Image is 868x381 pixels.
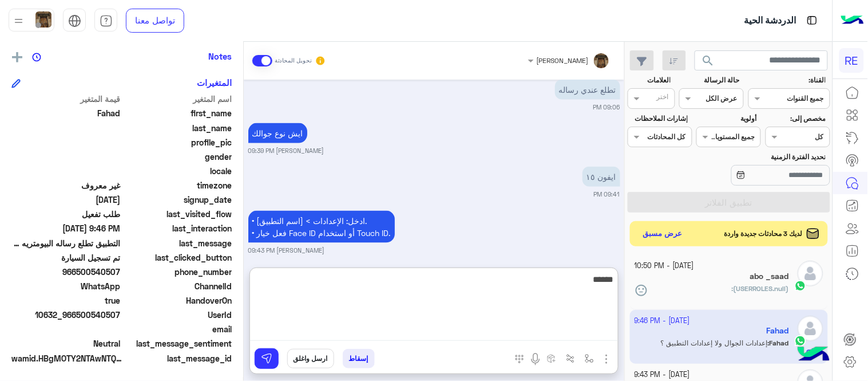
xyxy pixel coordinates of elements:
[635,261,694,272] small: [DATE] - 10:50 PM
[123,179,232,191] span: timezone
[794,335,834,375] img: hulul-logo.png
[123,93,232,105] span: اسم المتغير
[248,123,307,143] p: 6/10/2025, 9:39 PM
[126,9,184,33] a: تواصل معنا
[248,146,324,155] small: [PERSON_NAME] 09:39 PM
[11,194,121,206] span: 2024-10-15T14:34:32.585Z
[11,14,26,28] img: profile
[542,349,561,368] button: create order
[11,266,121,278] span: 966500540507
[123,266,232,278] span: phone_number
[11,107,121,119] span: Fahad
[734,284,789,293] span: (USERROLES.null)
[11,280,121,292] span: 2
[123,294,232,307] span: HandoverOn
[197,77,232,88] h6: المتغيرات
[695,50,723,75] button: search
[68,14,81,28] img: tab
[287,349,334,368] button: ارسل واغلق
[123,208,232,220] span: last_visited_flow
[123,107,232,119] span: first_name
[123,194,232,206] span: signup_date
[123,337,232,349] span: last_message_sentiment
[515,355,524,364] img: make a call
[100,14,113,28] img: tab
[629,113,688,124] label: إشارات الملاحظات
[639,226,688,242] button: عرض مسبق
[805,13,819,28] img: tab
[11,294,121,307] span: true
[123,280,232,292] span: ChannelId
[123,151,232,163] span: gender
[123,122,232,134] span: last_name
[208,51,232,61] h6: Notes
[94,9,117,33] a: tab
[561,349,580,368] button: Trigger scenario
[11,352,126,364] span: wamid.HBgMOTY2NTAwNTQwNTA3FQIAEhgUMkExQjNDNjE2ODlCQ0Y4MjcwQzgA
[11,208,121,220] span: طلب تفعيل
[698,113,757,124] label: أولوية
[128,352,232,364] span: last_message_id
[11,179,121,191] span: غير معروف
[123,323,232,335] span: email
[123,222,232,234] span: last_interaction
[123,309,232,321] span: UserId
[11,165,121,177] span: null
[12,52,22,62] img: add
[795,280,806,292] img: WhatsApp
[123,252,232,264] span: last_clicked_button
[600,352,613,366] img: send attachment
[35,11,51,28] img: userImage
[11,252,121,264] span: تم تسجيل السيارة
[11,222,121,234] span: 2025-10-06T18:46:24.9461171Z
[123,165,232,177] span: locale
[32,53,41,62] img: notes
[555,80,620,100] p: 6/10/2025, 9:06 PM
[724,229,803,239] span: لديك 3 محادثات جديدة واردة
[629,75,671,85] label: العلامات
[628,192,830,213] button: تطبيق الفلاتر
[529,352,542,366] img: send voice note
[11,151,121,163] span: null
[593,103,620,112] small: 09:06 PM
[582,167,620,187] p: 6/10/2025, 9:41 PM
[566,354,575,363] img: Trigger scenario
[11,237,121,249] span: التطبيق تطلع رساله البيومتريه ولا اعرف ماذ ياقصد
[123,237,232,249] span: last_message
[841,9,864,33] img: Logo
[547,354,556,363] img: create order
[585,354,594,363] img: select flow
[767,113,826,124] label: مخصص إلى:
[698,152,826,162] label: تحديد الفترة الزمنية
[123,136,232,148] span: profile_pic
[11,323,121,335] span: null
[537,56,589,65] span: [PERSON_NAME]
[839,48,864,73] div: RE
[248,211,395,243] p: 6/10/2025, 9:43 PM
[744,13,796,29] p: الدردشة الحية
[750,272,789,281] h5: abo _saad
[11,309,121,321] span: 10632_966500540507
[343,349,375,368] button: إسقاط
[701,54,715,68] span: search
[798,261,823,286] img: defaultAdmin.png
[681,75,740,85] label: حالة الرسالة
[594,190,620,199] small: 09:41 PM
[261,353,272,364] img: send message
[732,284,789,293] b: :
[657,92,671,105] div: اختر
[275,56,312,65] small: تحويل المحادثة
[11,93,121,105] span: قيمة المتغير
[248,246,325,255] small: [PERSON_NAME] 09:43 PM
[580,349,599,368] button: select flow
[11,337,121,349] span: 0
[750,75,826,85] label: القناة:
[635,370,690,380] small: [DATE] - 9:43 PM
